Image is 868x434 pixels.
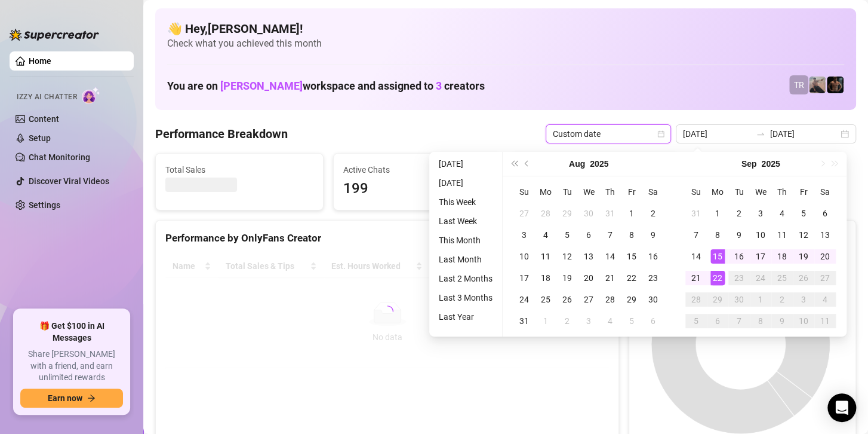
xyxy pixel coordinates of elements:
a: Discover Viral Videos [29,176,109,186]
td: 2025-10-10 [793,310,814,332]
div: 5 [624,314,639,328]
div: 12 [560,249,574,264]
td: 2025-08-02 [642,203,664,224]
span: swap-right [756,129,765,139]
td: 2025-08-27 [578,289,599,310]
div: 4 [818,292,832,307]
div: Performance by OnlyFans Creator [165,230,609,246]
td: 2025-08-05 [556,224,578,246]
li: This Week [434,195,497,209]
div: 5 [560,228,574,242]
td: 2025-09-17 [750,246,771,267]
th: Tu [728,181,750,203]
div: 11 [775,228,789,242]
th: Sa [642,181,664,203]
div: 15 [710,249,725,264]
td: 2025-09-03 [750,203,771,224]
div: 28 [603,292,617,307]
a: Home [29,56,51,66]
li: Last Year [434,310,497,324]
div: 3 [517,228,531,242]
td: 2025-08-18 [535,267,556,289]
button: Choose a month [569,152,585,176]
div: 25 [775,271,789,285]
td: 2025-09-29 [707,289,728,310]
button: Previous month (PageUp) [521,152,534,176]
td: 2025-09-16 [728,246,750,267]
td: 2025-09-25 [771,267,793,289]
td: 2025-08-15 [621,246,642,267]
div: 19 [560,271,574,285]
div: 8 [710,228,725,242]
li: This Month [434,233,497,247]
td: 2025-09-01 [535,310,556,332]
div: 31 [603,206,617,221]
div: 9 [775,314,789,328]
td: 2025-09-13 [814,224,836,246]
div: 5 [689,314,703,328]
td: 2025-07-28 [535,203,556,224]
td: 2025-09-02 [556,310,578,332]
div: 3 [753,206,768,221]
div: 22 [624,271,639,285]
div: 13 [581,249,596,264]
td: 2025-09-06 [814,203,836,224]
div: 23 [732,271,746,285]
div: 7 [689,228,703,242]
div: 7 [732,314,746,328]
div: 4 [775,206,789,221]
div: 1 [538,314,553,328]
div: 30 [732,292,746,307]
td: 2025-09-26 [793,267,814,289]
div: Open Intercom Messenger [827,393,856,422]
div: 3 [796,292,811,307]
th: Sa [814,181,836,203]
div: 12 [796,228,811,242]
td: 2025-07-30 [578,203,599,224]
td: 2025-08-23 [642,267,664,289]
div: 29 [710,292,725,307]
td: 2025-09-30 [728,289,750,310]
div: 27 [581,292,596,307]
td: 2025-08-17 [513,267,535,289]
span: Izzy AI Chatter [17,91,77,103]
div: 28 [689,292,703,307]
div: 1 [753,292,768,307]
div: 20 [581,271,596,285]
div: 20 [818,249,832,264]
td: 2025-09-18 [771,246,793,267]
li: Last Month [434,252,497,267]
td: 2025-07-29 [556,203,578,224]
td: 2025-08-04 [535,224,556,246]
td: 2025-09-09 [728,224,750,246]
span: arrow-right [87,394,96,402]
td: 2025-08-10 [513,246,535,267]
span: Share [PERSON_NAME] with a friend, and earn unlimited rewards [20,349,123,384]
td: 2025-09-04 [599,310,621,332]
h4: Performance Breakdown [155,126,288,142]
div: 2 [732,206,746,221]
td: 2025-10-08 [750,310,771,332]
td: 2025-09-04 [771,203,793,224]
th: Su [513,181,535,203]
td: 2025-10-11 [814,310,836,332]
h1: You are on workspace and assigned to creators [167,80,485,93]
td: 2025-09-20 [814,246,836,267]
div: 21 [689,271,703,285]
td: 2025-08-20 [578,267,599,289]
div: 15 [624,249,639,264]
td: 2025-09-21 [685,267,707,289]
div: 10 [796,314,811,328]
td: 2025-07-27 [513,203,535,224]
div: 13 [818,228,832,242]
div: 25 [538,292,553,307]
a: Content [29,114,59,124]
img: LC [809,77,826,93]
div: 17 [753,249,768,264]
span: 🎁 Get $100 in AI Messages [20,320,123,344]
div: 9 [646,228,660,242]
span: Active Chats [343,163,491,176]
a: Settings [29,200,60,210]
span: loading [381,305,393,317]
div: 8 [753,314,768,328]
